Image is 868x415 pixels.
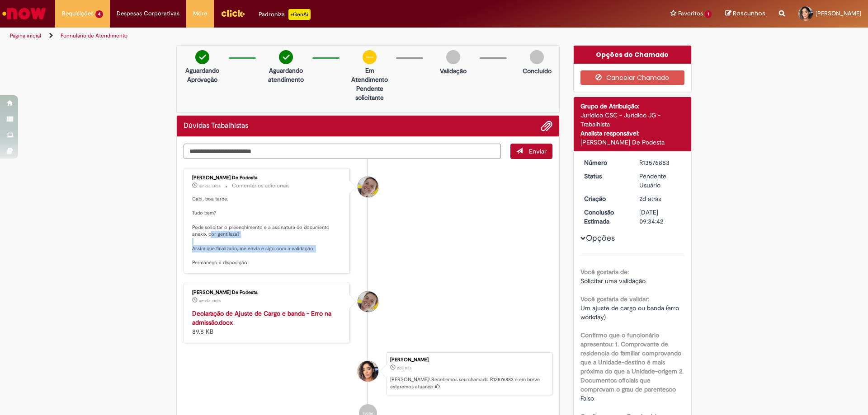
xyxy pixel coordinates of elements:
[259,9,311,20] div: Padroniza
[62,9,94,18] span: Requisições
[192,175,343,181] div: [PERSON_NAME] De Podesta
[580,295,649,303] b: Você gostaria de validar:
[192,309,343,336] div: 89.8 KB
[580,129,685,138] div: Analista responsável:
[523,66,552,75] p: Concluído
[639,208,681,226] div: [DATE] 09:34:42
[1,5,47,23] img: ServiceNow
[288,9,311,20] p: +GenAi
[397,365,411,371] span: 2d atrás
[95,10,103,18] span: 4
[725,9,765,18] a: Rascunhos
[10,32,41,39] a: Página inicial
[221,6,245,20] img: click_logo_yellow_360x200.png
[580,331,684,393] b: Confirmo que o funcionário apresentou: 1. Comprovante de residencia do familiar comprovando que a...
[639,194,681,203] div: 29/09/2025 13:34:39
[639,195,661,203] time: 29/09/2025 13:34:39
[577,158,633,167] dt: Número
[529,147,547,155] span: Enviar
[358,177,378,197] div: Raissa Alves De Podesta
[705,10,712,18] span: 1
[580,304,681,321] span: Um ajuste de cargo ou banda (erro workday)
[639,195,661,203] span: 2d atrás
[639,158,681,167] div: R13576883
[232,182,290,190] small: Comentários adicionais
[192,309,331,326] a: Declaração de Ajuste de Cargo e banda - Erro na admissão.docx
[348,84,392,102] p: Pendente solicitante
[580,268,629,276] b: Você gostaria de:
[577,208,633,226] dt: Conclusão Estimada
[199,183,221,189] time: 29/09/2025 16:03:55
[397,365,411,371] time: 29/09/2025 13:34:39
[363,50,377,64] img: circle-minus.png
[358,291,378,312] div: Raissa Alves De Podesta
[192,196,343,266] p: Gabi, boa tarde. Tudo bem? Pode solicitar o preenchimento e a assinatura do documento anexo, por ...
[574,46,692,64] div: Opções do Chamado
[577,194,633,203] dt: Criação
[580,138,685,147] div: [PERSON_NAME] De Podesta
[678,9,703,18] span: Favoritos
[348,66,392,84] p: Em Atendimento
[192,290,343,295] div: [PERSON_NAME] De Podesta
[195,50,209,64] img: check-circle-green.png
[199,298,221,303] time: 29/09/2025 16:03:02
[816,9,861,17] span: [PERSON_NAME]
[446,50,460,64] img: img-circle-grey.png
[577,172,633,181] dt: Status
[580,70,685,85] button: Cancelar Chamado
[180,66,224,84] p: Aguardando Aprovação
[541,120,552,132] button: Adicionar anexos
[390,357,547,363] div: [PERSON_NAME]
[639,172,681,190] div: Pendente Usuário
[199,183,221,189] span: um dia atrás
[580,111,685,129] div: Jurídico CSC - Jurídico JG - Trabalhista
[733,9,765,18] span: Rascunhos
[510,144,552,159] button: Enviar
[390,376,547,390] p: [PERSON_NAME]! Recebemos seu chamado R13576883 e em breve estaremos atuando.
[117,9,179,18] span: Despesas Corporativas
[184,144,501,159] textarea: Digite sua mensagem aqui...
[530,50,544,64] img: img-circle-grey.png
[193,9,207,18] span: More
[61,32,127,39] a: Formulário de Atendimento
[184,122,248,130] h2: Dúvidas Trabalhistas Histórico de tíquete
[440,66,467,75] p: Validação
[580,394,594,402] span: Falso
[7,28,572,44] ul: Trilhas de página
[184,352,552,396] li: Gabriella Meneses da Costa
[358,361,378,382] div: Gabriella Meneses da Costa
[199,298,221,303] span: um dia atrás
[279,50,293,64] img: check-circle-green.png
[580,102,685,111] div: Grupo de Atribuição:
[264,66,308,84] p: Aguardando atendimento
[580,277,646,285] span: Solicitar uma validação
